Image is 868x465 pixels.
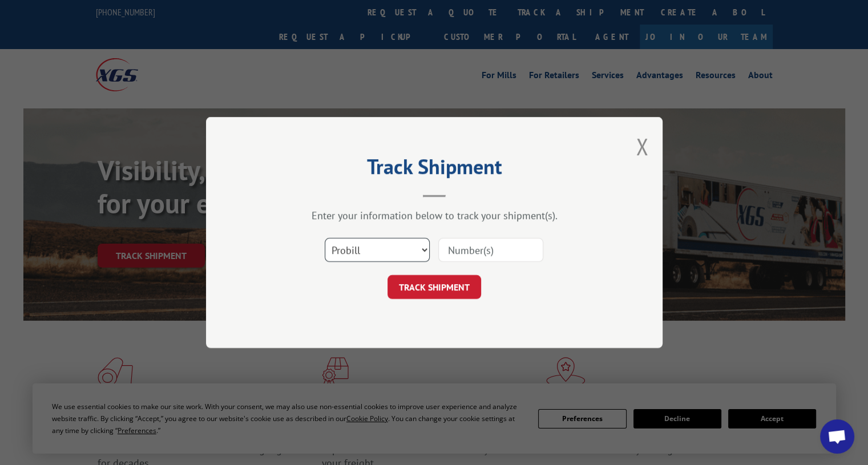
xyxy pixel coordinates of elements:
button: TRACK SHIPMENT [387,275,481,299]
button: Close modal [636,131,648,161]
div: Open chat [820,419,854,454]
input: Number(s) [438,238,543,262]
h2: Track Shipment [263,159,605,180]
div: Enter your information below to track your shipment(s). [263,209,605,222]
